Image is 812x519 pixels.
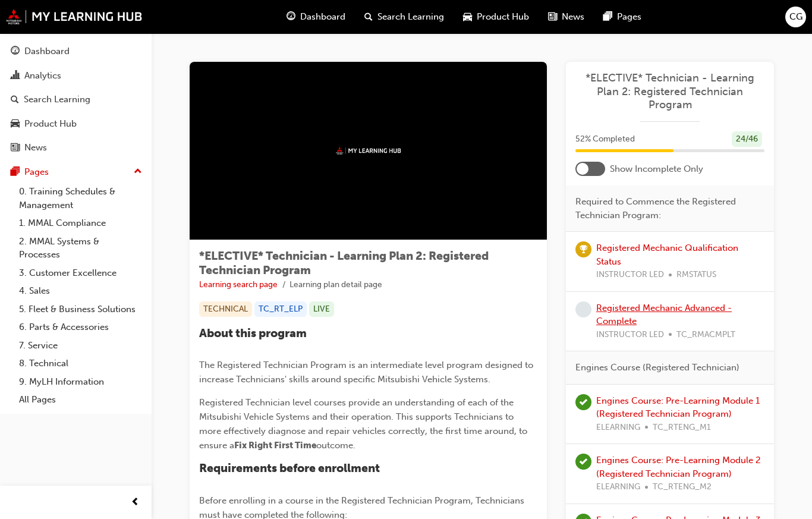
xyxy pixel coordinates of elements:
div: TECHNICAL [199,301,252,317]
span: The Registered Technician Program is an intermediate level program designed to increase Technicia... [199,360,536,385]
span: news-icon [11,143,20,153]
div: Analytics [24,69,61,83]
a: Engines Course: Pre-Learning Module 1 (Registered Technician Program) [596,395,760,420]
div: 24 / 46 [732,131,762,147]
a: Registered Mechanic Qualification Status [596,243,738,267]
span: prev-icon [131,495,140,510]
button: Pages [5,161,147,183]
span: RMSTATUS [676,268,716,282]
button: DashboardAnalyticsSearch LearningProduct HubNews [5,38,147,161]
a: Search Learning [5,89,147,111]
span: learningRecordVerb_NONE-icon [575,301,591,317]
span: TC_RTENG_M2 [653,480,712,494]
a: 1. MMAL Compliance [14,214,147,232]
span: ELEARNING [596,480,640,494]
span: CG [789,10,802,24]
a: Dashboard [5,40,147,62]
span: guage-icon [287,10,295,24]
span: 52 % Completed [575,133,635,146]
a: pages-iconPages [594,5,651,29]
span: guage-icon [11,46,20,57]
a: Learning search page [199,279,278,290]
a: news-iconNews [539,5,594,29]
a: 8. Technical [14,354,147,373]
span: About this program [199,326,307,340]
a: Engines Course: Pre-Learning Module 2 (Registered Technician Program) [596,455,761,479]
a: car-iconProduct Hub [454,5,539,29]
span: search-icon [364,10,373,24]
a: search-iconSearch Learning [355,5,454,29]
span: *ELECTIVE* Technician - Learning Plan 2: Registered Technician Program [199,249,489,277]
a: Registered Mechanic Advanced - Complete [596,303,732,327]
div: LIVE [309,301,334,317]
span: Pages [617,10,641,24]
a: 6. Parts & Accessories [14,318,147,336]
div: Search Learning [24,93,90,106]
span: Show Incomplete Only [610,162,703,176]
span: search-icon [11,95,19,105]
a: 5. Fleet & Business Solutions [14,300,147,319]
button: CG [785,7,806,27]
span: learningRecordVerb_PASS-icon [575,454,591,470]
a: guage-iconDashboard [277,5,355,29]
a: News [5,137,147,159]
span: INSTRUCTOR LED [596,328,664,342]
span: pages-icon [11,167,20,178]
span: news-icon [548,10,557,24]
div: News [24,141,47,155]
span: INSTRUCTOR LED [596,268,664,282]
a: Product Hub [5,113,147,135]
span: Engines Course (Registered Technician) [575,361,739,375]
a: 9. MyLH Information [14,373,147,391]
a: 0. Training Schedules & Management [14,183,147,214]
span: learningRecordVerb_ACHIEVE-icon [575,241,591,257]
span: Registered Technician level courses provide an understanding of each of the Mitsubishi Vehicle Sy... [199,397,530,451]
li: Learning plan detail page [289,278,382,292]
div: Pages [24,165,49,179]
a: *ELECTIVE* Technician - Learning Plan 2: Registered Technician Program [575,71,764,112]
a: 4. Sales [14,282,147,300]
span: up-icon [134,164,142,180]
div: Dashboard [24,45,70,58]
span: car-icon [11,119,20,130]
a: All Pages [14,391,147,409]
img: mmal [6,9,143,24]
a: Analytics [5,65,147,87]
span: pages-icon [603,10,612,24]
span: Dashboard [300,10,345,24]
span: TC_RMACMPLT [676,328,735,342]
span: learningRecordVerb_PASS-icon [575,394,591,410]
a: 3. Customer Excellence [14,264,147,282]
span: Requirements before enrollment [199,461,380,475]
span: chart-icon [11,71,20,81]
span: Product Hub [477,10,529,24]
span: News [562,10,584,24]
span: Search Learning [377,10,444,24]
a: 2. MMAL Systems & Processes [14,232,147,264]
div: Product Hub [24,117,77,131]
span: car-icon [463,10,472,24]
a: 7. Service [14,336,147,355]
span: ELEARNING [596,421,640,435]
span: TC_RTENG_M1 [653,421,711,435]
span: outcome. [316,440,355,451]
img: mmal [336,147,401,155]
span: Fix Right First Time [234,440,316,451]
div: TC_RT_ELP [254,301,307,317]
span: Required to Commence the Registered Technician Program: [575,195,755,222]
